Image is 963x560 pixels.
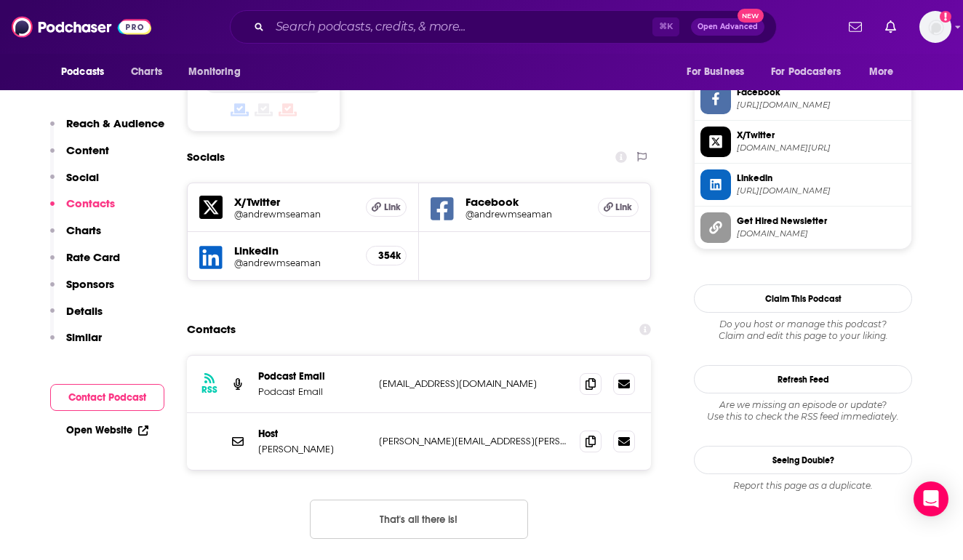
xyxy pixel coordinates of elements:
[234,257,354,268] a: @andrewmseaman
[919,11,951,43] span: Logged in as autumncomm
[66,277,114,291] p: Sponsors
[50,250,120,277] button: Rate Card
[66,250,120,264] p: Rate Card
[50,143,109,170] button: Content
[66,424,148,436] a: Open Website
[676,58,762,86] button: open menu
[50,277,114,304] button: Sponsors
[258,370,367,383] p: Podcast Email
[50,304,103,331] button: Details
[694,319,912,342] div: Claim and edit this page to your liking.
[737,100,906,111] span: https://www.facebook.com/andrewmseaman
[178,58,259,86] button: open menu
[652,17,679,36] span: ⌘ K
[50,116,164,143] button: Reach & Audience
[270,15,652,39] input: Search podcasts, credits, & more...
[50,196,115,223] button: Contacts
[694,284,912,313] button: Claim This Podcast
[12,13,151,41] img: Podchaser - Follow, Share and Rate Podcasts
[940,11,951,23] svg: Add a profile image
[66,196,115,210] p: Contacts
[914,481,948,516] div: Open Intercom Messenger
[737,228,906,239] span: linkedin.com
[465,209,586,220] a: @andrewmseaman
[234,244,354,257] h5: LinkedIn
[366,198,407,217] a: Link
[50,330,102,357] button: Similar
[234,209,354,220] a: @andrewmseaman
[762,58,862,86] button: open menu
[700,84,906,114] a: Facebook[URL][DOMAIN_NAME]
[66,143,109,157] p: Content
[66,116,164,130] p: Reach & Audience
[879,15,902,39] a: Show notifications dropdown
[188,62,240,82] span: Monitoring
[919,11,951,43] button: Show profile menu
[234,195,354,209] h5: X/Twitter
[121,58,171,86] a: Charts
[66,223,101,237] p: Charts
[694,446,912,474] a: Seeing Double?
[258,443,367,455] p: [PERSON_NAME]
[51,58,123,86] button: open menu
[737,215,906,228] span: Get Hired Newsletter
[771,62,841,82] span: For Podcasters
[694,480,912,492] div: Report this page as a duplicate.
[131,62,162,82] span: Charts
[187,143,225,171] h2: Socials
[694,319,912,330] span: Do you host or manage this podcast?
[66,330,102,344] p: Similar
[737,143,906,153] span: twitter.com/andrewmseaman
[384,201,401,213] span: Link
[843,15,868,39] a: Show notifications dropdown
[50,223,101,250] button: Charts
[615,201,632,213] span: Link
[737,129,906,142] span: X/Twitter
[859,58,912,86] button: open menu
[694,365,912,393] button: Refresh Feed
[700,127,906,157] a: X/Twitter[DOMAIN_NAME][URL]
[379,377,568,390] p: [EMAIL_ADDRESS][DOMAIN_NAME]
[737,172,906,185] span: Linkedin
[869,62,894,82] span: More
[738,9,764,23] span: New
[598,198,639,217] a: Link
[50,170,99,197] button: Social
[50,384,164,411] button: Contact Podcast
[700,212,906,243] a: Get Hired Newsletter[DOMAIN_NAME]
[187,316,236,343] h2: Contacts
[694,399,912,423] div: Are we missing an episode or update? Use this to check the RSS feed immediately.
[737,86,906,99] span: Facebook
[919,11,951,43] img: User Profile
[687,62,744,82] span: For Business
[379,435,568,447] p: [PERSON_NAME][EMAIL_ADDRESS][PERSON_NAME][DOMAIN_NAME]
[698,23,758,31] span: Open Advanced
[66,170,99,184] p: Social
[310,500,528,539] button: Nothing here.
[61,62,104,82] span: Podcasts
[66,304,103,318] p: Details
[258,385,367,398] p: Podcast Email
[201,384,217,396] h3: RSS
[691,18,764,36] button: Open AdvancedNew
[258,428,367,440] p: Host
[378,249,394,262] h5: 354k
[465,195,586,209] h5: Facebook
[230,10,777,44] div: Search podcasts, credits, & more...
[737,185,906,196] span: https://www.linkedin.com/in/andrewmseaman
[700,169,906,200] a: Linkedin[URL][DOMAIN_NAME]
